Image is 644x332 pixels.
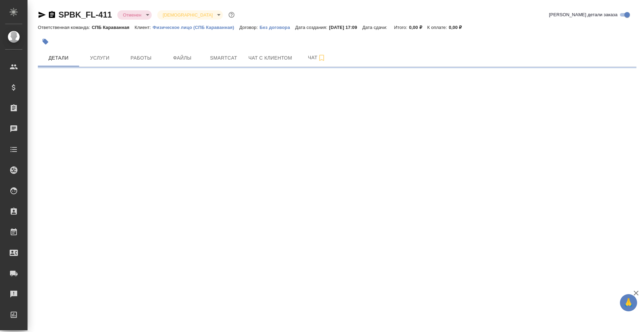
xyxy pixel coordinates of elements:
[409,25,427,30] p: 0,00 ₽
[207,54,240,62] span: Smartcat
[153,24,239,30] a: Физическое лицо (СПБ Караванная)
[329,25,363,30] p: [DATE] 17:09
[157,10,223,20] div: Отменен
[153,25,239,30] p: Физическое лицо (СПБ Караванная)
[42,54,75,62] span: Детали
[227,10,236,19] button: Доп статусы указывают на важность/срочность заказа
[38,11,46,19] button: Скопировать ссылку для ЯМессенджера
[58,10,112,19] a: SPBK_FL-411
[38,25,92,30] p: Ответственная команда:
[318,54,326,62] svg: Подписаться
[92,25,135,30] p: СПБ Караванная
[394,25,409,30] p: Итого:
[295,25,329,30] p: Дата создания:
[449,25,467,30] p: 0,00 ₽
[48,11,56,19] button: Скопировать ссылку
[166,54,199,62] span: Файлы
[38,34,53,49] button: Добавить тэг
[620,294,637,311] button: 🙏
[125,54,158,62] span: Работы
[117,10,152,20] div: Отменен
[239,25,260,30] p: Договор:
[83,54,116,62] span: Услуги
[135,25,152,30] p: Клиент:
[121,12,143,18] button: Отменен
[248,54,292,62] span: Чат с клиентом
[427,25,449,30] p: К оплате:
[161,12,215,18] button: [DEMOGRAPHIC_DATA]
[623,295,634,310] span: 🙏
[259,25,295,30] p: Без договора
[259,24,295,30] a: Без договора
[549,11,618,18] span: [PERSON_NAME] детали заказа
[300,53,333,62] span: Чат
[362,25,389,30] p: Дата сдачи:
